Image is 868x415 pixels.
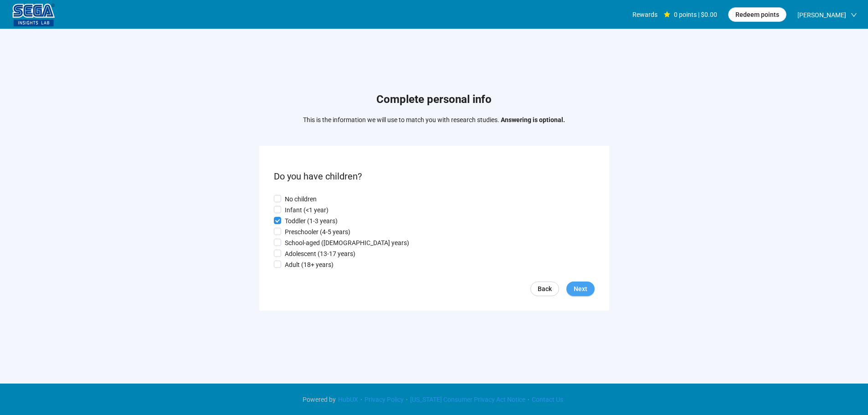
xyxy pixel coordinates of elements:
p: This is the information we will use to match you with research studies. [303,115,565,125]
a: [US_STATE] Consumer Privacy Act Notice [408,396,528,403]
a: Contact Us [529,396,565,403]
p: Preschooler (4-5 years) [285,227,350,237]
p: Infant (<1 year) [285,205,329,215]
h1: Complete personal info [303,91,565,108]
span: Powered by [303,396,336,403]
p: Adolescent (13-17 years) [285,249,355,259]
span: down [851,12,857,18]
p: No children [285,194,317,204]
span: [PERSON_NAME] [797,0,846,30]
span: Redeem points [735,10,779,20]
p: Toddler (1-3 years) [285,216,338,226]
strong: Answering is optional. [501,116,565,123]
p: Adult (18+ years) [285,260,334,270]
button: Next [566,282,595,296]
span: Next [574,284,587,294]
span: Back [538,284,552,294]
button: Redeem points [728,7,786,22]
div: · · · [303,395,565,405]
a: Privacy Policy [362,396,406,403]
span: star [664,11,670,18]
a: HubUX [336,396,360,403]
a: Back [530,282,559,296]
p: Do you have children? [274,169,595,184]
p: School-aged ([DEMOGRAPHIC_DATA] years) [285,238,409,248]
